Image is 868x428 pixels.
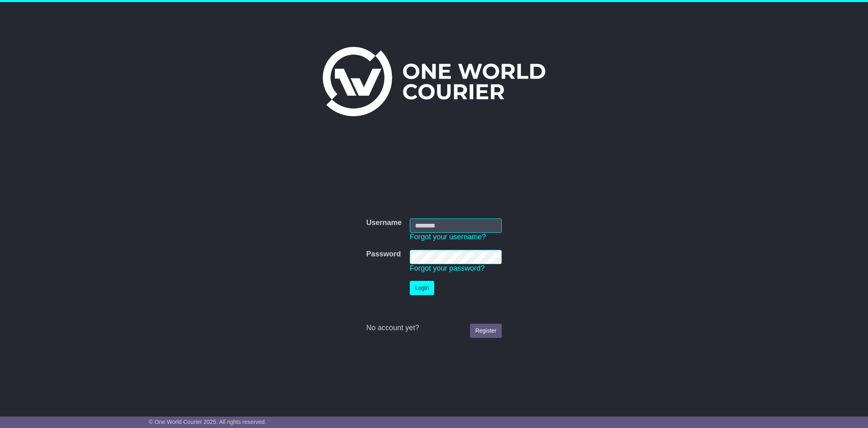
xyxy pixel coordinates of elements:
[410,281,434,295] button: Login
[149,419,267,425] span: © One World Courier 2025. All rights reserved.
[366,218,402,227] label: Username
[410,233,486,241] a: Forgot your username?
[366,324,502,333] div: No account yet?
[323,47,545,116] img: One World
[410,264,485,272] a: Forgot your password?
[470,324,502,338] a: Register
[366,250,401,259] label: Password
